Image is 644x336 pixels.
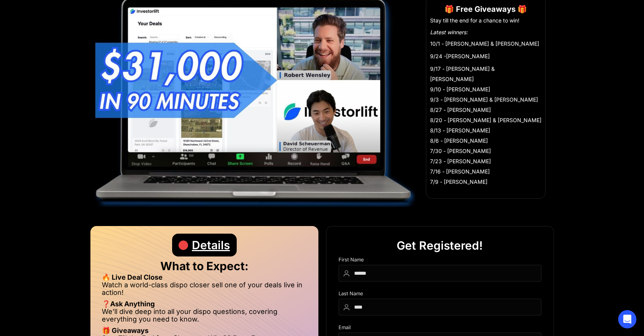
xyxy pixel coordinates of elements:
li: 9/24 -[PERSON_NAME] [430,51,541,61]
li: We’ll dive deep into all your dispo questions, covering everything you need to know. [102,308,307,327]
strong: What to Expect: [160,259,248,273]
div: Open Intercom Messenger [618,310,636,328]
div: Details [192,234,230,256]
div: Get Registered! [397,234,483,257]
strong: 🔥 Live Deal Close [102,273,163,281]
div: Last Name [339,291,541,299]
strong: 🎁 Giveaways [102,326,149,334]
strong: 🎁 Free Giveaways 🎁 [445,5,527,14]
em: Latest winners: [430,29,468,35]
li: 9/17 - [PERSON_NAME] & [PERSON_NAME] 9/10 - [PERSON_NAME] 9/3 - [PERSON_NAME] & [PERSON_NAME] 8/2... [430,64,541,187]
li: 10/1 - [PERSON_NAME] & [PERSON_NAME] [430,38,541,49]
strong: ❓Ask Anything [102,300,155,308]
li: Watch a world-class dispo closer sell one of your deals live in action! [102,281,307,300]
li: Stay till the end for a chance to win! [430,17,541,24]
div: First Name [339,257,541,265]
div: Email [339,325,541,333]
